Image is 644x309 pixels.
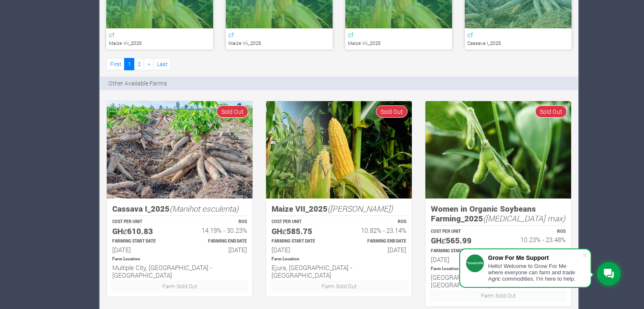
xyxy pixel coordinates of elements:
p: Estimated Farming Start Date [112,238,172,245]
p: Maize Vii_2025 [348,40,450,47]
p: Location of Farm [431,266,566,272]
p: COST PER UNIT [272,219,331,225]
h6: [DATE] [347,246,406,254]
h6: [DATE] [187,246,247,254]
img: growforme image [425,101,571,199]
h5: GHȼ565.99 [431,236,491,246]
a: Last [153,58,171,70]
span: Sold Out [217,105,248,118]
i: ([MEDICAL_DATA] max) [483,213,565,223]
h6: cf [467,31,569,39]
h6: cf [348,31,450,39]
h6: 10.82% - 23.14% [347,226,406,234]
p: ROS [187,219,247,225]
p: Estimated Farming End Date [187,238,247,245]
h6: Multiple City, [GEOGRAPHIC_DATA] - [GEOGRAPHIC_DATA] [112,264,247,279]
h5: Women in Organic Soybeans Farming_2025 [431,204,566,223]
a: 1 [124,58,134,70]
h6: [DATE] [112,246,172,254]
span: » [147,60,150,68]
p: ROS [506,229,566,235]
img: growforme image [107,101,253,199]
h6: [DATE] [272,246,331,254]
div: Grow For Me Support [488,254,582,261]
p: COST PER UNIT [431,229,491,235]
p: Maize Vii_2025 [228,40,330,47]
a: First [106,58,125,70]
p: Estimated Farming End Date [506,248,566,254]
p: Location of Farm [112,256,247,262]
p: Cassava I_2025 [467,40,569,47]
h6: [GEOGRAPHIC_DATA], [GEOGRAPHIC_DATA] - [GEOGRAPHIC_DATA] [431,273,566,289]
div: Hello! Welcome to Grow For Me where everyone can farm and trade Agric commodities. I'm here to help. [488,263,582,282]
h5: Maize VII_2025 [272,204,406,214]
h5: GHȼ585.75 [272,226,331,236]
i: (Manihot esculenta) [169,203,239,214]
h5: GHȼ610.83 [112,226,172,236]
p: Other Available Farms [108,79,167,88]
i: ([PERSON_NAME]) [328,203,393,214]
h6: [DATE] [431,256,491,263]
a: 2 [134,58,144,70]
span: Sold Out [376,105,408,118]
p: Estimated Farming Start Date [272,238,331,245]
nav: Page Navigation [106,58,171,70]
span: Sold Out [535,105,567,118]
h6: cf [109,31,211,39]
p: Location of Farm [272,256,406,262]
p: COST PER UNIT [112,219,172,225]
p: Estimated Farming End Date [347,238,406,245]
h6: Ejura, [GEOGRAPHIC_DATA] - [GEOGRAPHIC_DATA] [272,264,406,279]
h6: 14.19% - 30.23% [187,226,247,234]
p: Maize Vii_2025 [109,40,211,47]
p: Estimated Farming Start Date [431,248,491,254]
p: ROS [347,219,406,225]
img: growforme image [266,101,412,199]
h6: cf [228,31,330,39]
h6: 10.23% - 23.48% [506,236,566,243]
h5: Cassava I_2025 [112,204,247,214]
